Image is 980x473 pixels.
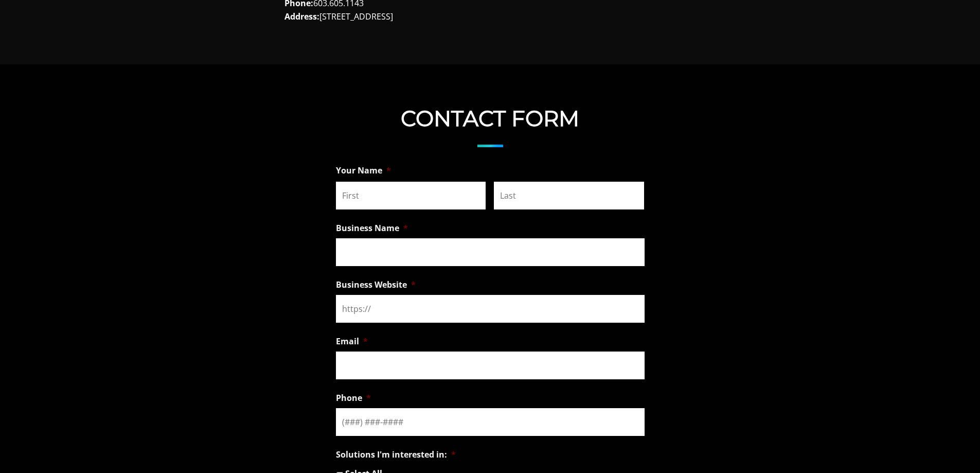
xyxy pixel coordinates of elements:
[336,165,391,176] label: Your Name
[336,223,408,234] label: Business Name
[336,336,368,347] label: Email
[336,279,416,290] label: Business Website
[336,449,456,460] label: Solutions I'm interested in:
[336,295,645,323] input: https://
[336,408,645,436] input: (###) ###-####
[494,182,644,209] input: Last
[284,11,319,22] strong: Address:
[336,393,371,404] label: Phone
[795,354,980,473] iframe: Chat Widget
[336,182,486,209] input: First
